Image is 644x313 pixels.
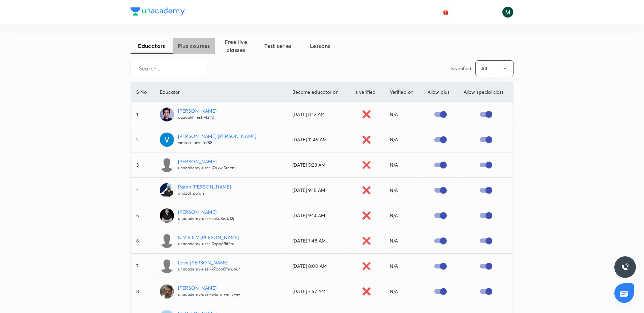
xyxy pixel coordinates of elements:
button: All [475,60,514,76]
td: [DATE] 9:15 AM [287,178,349,203]
a: [PERSON_NAME]dagaakhilesh-4290 [160,107,281,121]
th: Is verified [349,83,384,102]
img: avatar [443,9,449,15]
td: 1 [131,102,154,127]
a: [PERSON_NAME]unacademy-user-sbku8isfu12j [160,208,281,223]
p: unacademy-user-k7co60fmw6u4 [178,266,241,272]
th: Allow special class [458,83,513,102]
td: N/A [384,127,422,152]
p: unacademy-user-0xpq6flii5tq [178,241,239,247]
td: [DATE] 8:00 AM [287,254,349,279]
p: unacademy-user-l7nkwl5rnxnu [178,165,237,171]
p: Paran [PERSON_NAME] [178,183,231,190]
td: N/A [384,102,422,127]
p: [PERSON_NAME] [PERSON_NAME] [178,133,256,140]
p: [PERSON_NAME] [178,208,234,216]
p: Is verified [450,65,471,72]
a: N V S E V [PERSON_NAME]unacademy-user-0xpq6flii5tq [160,234,281,248]
p: unacademy-user-sbku8isfu12j [178,216,234,222]
td: N/A [384,279,422,304]
span: Free live classes [215,38,257,54]
td: N/A [384,228,422,254]
td: N/A [384,254,422,279]
img: ttu [621,263,629,271]
p: N V S E V [PERSON_NAME] [178,234,239,241]
td: 8 [131,279,154,304]
a: [PERSON_NAME]unacademy-user-wbmrfwmivwjv [160,284,281,298]
p: unacademy-user-wbmrfwmivwjv [178,291,240,297]
p: ghazal_paran [178,190,231,196]
th: Educator [154,83,287,102]
p: [PERSON_NAME] [178,284,240,291]
td: [DATE] 9:14 AM [287,203,349,228]
p: [PERSON_NAME] [178,158,237,165]
td: [DATE] 11:45 AM [287,127,349,152]
th: S No [131,83,154,102]
a: [PERSON_NAME]unacademy-user-l7nkwl5rnxnu [160,158,281,172]
a: Company Logo [130,7,185,17]
a: [PERSON_NAME] [PERSON_NAME]vimlasolanki-9288 [160,133,281,147]
p: [PERSON_NAME] [178,107,216,114]
td: N/A [384,152,422,178]
p: vimlasolanki-9288 [178,140,256,146]
td: 5 [131,203,154,228]
th: Allow plus [422,83,458,102]
td: [DATE] 7:48 AM [287,228,349,254]
td: [DATE] 5:23 AM [287,152,349,178]
a: Love [PERSON_NAME]unacademy-user-k7co60fmw6u4 [160,259,281,273]
th: Became educator on [287,83,349,102]
button: avatar [440,7,451,18]
img: Milind Shahare [502,6,514,18]
td: 7 [131,254,154,279]
td: 3 [131,152,154,178]
a: Paran [PERSON_NAME]ghazal_paran [160,183,281,197]
span: Lessons [299,42,341,50]
p: Love [PERSON_NAME] [178,259,241,266]
span: Test series [257,42,299,50]
p: dagaakhilesh-4290 [178,114,216,120]
span: Educators [130,42,173,50]
td: N/A [384,178,422,203]
td: 4 [131,178,154,203]
input: Search... [131,60,207,77]
span: Plus courses [173,42,215,50]
td: [DATE] 7:57 AM [287,279,349,304]
td: [DATE] 8:12 AM [287,102,349,127]
td: 2 [131,127,154,152]
th: Verified on [384,83,422,102]
img: Company Logo [130,7,185,16]
td: N/A [384,203,422,228]
td: 6 [131,228,154,254]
